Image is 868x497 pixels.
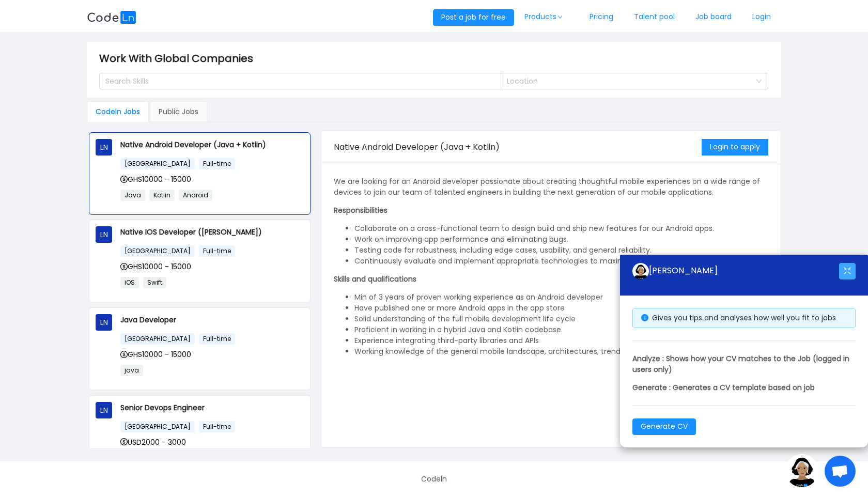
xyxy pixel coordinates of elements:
[120,174,191,184] span: GHS10000 - 15000
[433,9,514,26] button: Post a job for free
[632,382,856,393] p: Generate : Generates a CV template based on job
[199,158,235,169] span: Full-time
[354,303,768,314] li: Have published one or more Android apps in the app store
[334,274,416,284] strong: Skills and qualifications
[120,437,186,447] span: USD2000 - 3000
[100,139,108,156] span: LN
[632,263,649,279] img: ground.ddcf5dcf.png
[120,263,128,270] i: icon: dollar
[120,277,139,288] span: iOS
[433,12,514,22] a: Post a job for free
[87,101,149,122] div: Codeln Jobs
[632,263,839,279] div: [PERSON_NAME]
[354,256,768,267] li: Continuously evaluate and implement appropriate technologies to maximize development efficiency.
[120,365,143,376] span: java
[199,333,235,345] span: Full-time
[825,456,856,487] a: Open chat
[179,190,212,201] span: Android
[652,313,836,323] span: Gives you tips and analyses how well you fit to jobs
[354,314,768,324] li: Solid understanding of the full mobile development life cycle
[641,314,648,321] i: icon: info-circle
[143,277,166,288] span: Swift
[557,14,563,20] i: icon: down
[120,245,195,257] span: [GEOGRAPHIC_DATA]
[334,205,388,215] strong: Responsibilities
[785,454,818,487] img: ground.ddcf5dcf.png
[99,50,259,67] span: Work With Global Companies
[120,314,304,325] p: Java Developer
[105,76,486,86] div: Search Skills
[354,223,768,234] li: Collaborate on a cross-functional team to design build and ship new features for our Android apps.
[120,349,191,360] span: GHS10000 - 15000
[199,245,235,257] span: Full-time
[354,346,768,357] li: Working knowledge of the general mobile landscape, architectures, trends, and emerging technologies
[120,333,195,345] span: [GEOGRAPHIC_DATA]
[120,402,304,413] p: Senior Devops Engineer
[632,418,696,435] button: Generate CV
[150,101,207,122] div: Public Jobs
[507,76,751,86] div: Location
[100,226,108,243] span: LN
[354,292,768,303] li: Min of 3 years of proven working experience as an Android developer
[354,234,768,245] li: Work on improving app performance and eliminating bugs.
[354,245,768,256] li: Testing code for robustness, including edge cases, usability, and general reliability.
[100,402,108,418] span: LN
[100,314,108,331] span: LN
[120,158,195,169] span: [GEOGRAPHIC_DATA]
[149,190,175,201] span: Kotlin
[702,139,768,156] button: Login to apply
[334,176,768,198] p: We are looking for an Android developer passionate about creating thoughtful mobile experiences o...
[354,335,768,346] li: Experience integrating third-party libraries and APIs
[354,324,768,335] li: Proficient in working in a hybrid Java and Kotlin codebase.
[120,226,304,238] p: Native IOS Developer ([PERSON_NAME])
[120,351,128,358] i: icon: dollar
[120,438,128,445] i: icon: dollar
[839,263,856,279] button: icon: fullscreen-exit
[120,421,195,432] span: [GEOGRAPHIC_DATA]
[334,141,500,153] span: Native Android Developer (Java + Kotlin)
[756,78,762,85] i: icon: down
[199,421,235,432] span: Full-time
[87,11,136,24] img: logobg.f302741d.svg
[632,353,856,375] p: Analyze : Shows how your CV matches to the Job (logged in users only)
[120,139,304,150] p: Native Android Developer (Java + Kotlin)
[120,190,145,201] span: Java
[120,261,191,272] span: GHS10000 - 15000
[120,176,128,183] i: icon: dollar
